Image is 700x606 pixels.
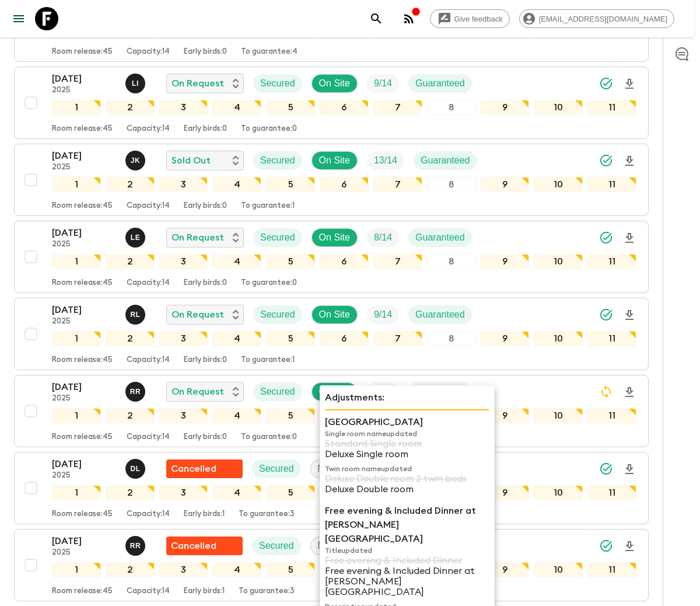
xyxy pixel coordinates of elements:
p: Capacity: 14 [127,201,170,211]
p: On Site [319,308,350,322]
div: 6 [320,254,369,269]
p: Early birds: 0 [184,278,227,288]
p: Room release: 45 [52,201,113,211]
span: Rabata Legend Mpatamali [125,308,148,318]
div: 11 [587,100,636,115]
p: Deluxe Single room [325,449,489,459]
p: Secured [260,308,295,322]
p: Free evening & Included Dinner at [PERSON_NAME][GEOGRAPHIC_DATA] [325,504,489,546]
div: 3 [159,254,208,269]
div: 1 [52,485,101,500]
div: 10 [534,408,583,423]
p: 8 / 14 [374,231,392,245]
p: 2025 [52,394,116,403]
p: Secured [259,539,294,553]
button: menu [7,7,30,30]
div: 5 [266,562,315,577]
div: 7 [373,331,422,346]
div: 3 [159,331,208,346]
p: Guaranteed [415,308,465,322]
svg: Sync Required - Changes detected [599,385,613,399]
div: 3 [159,485,208,500]
p: Secured [260,76,295,90]
div: 9 [481,100,530,115]
p: Room release: 45 [52,510,113,519]
div: 9 [481,331,530,346]
div: 1 [52,177,101,192]
svg: Download Onboarding [622,154,636,168]
div: 7 [373,100,422,115]
p: Deluxe Double room 2 twin beds [325,473,489,484]
div: Trip Fill [367,228,399,247]
svg: Synced Successfully [599,76,613,90]
p: Free evening & Included Dinner at [PERSON_NAME][GEOGRAPHIC_DATA] [325,566,489,597]
div: 9 [481,562,530,577]
p: Early birds: 0 [184,356,227,365]
div: 3 [159,562,208,577]
p: To guarantee: 3 [239,510,295,519]
div: 5 [266,177,315,192]
p: Single room name updated [325,429,489,438]
div: 7 [373,177,422,192]
svg: Synced Successfully [599,231,613,245]
p: On Site [319,76,350,90]
p: Deluxe Double room [325,484,489,494]
div: 11 [587,562,636,577]
p: 2025 [52,163,116,172]
div: 5 [266,485,315,500]
div: 7 [373,254,422,269]
div: 1 [52,254,101,269]
span: Dylan Lees [125,462,148,472]
div: 10 [534,254,583,269]
div: 1 [52,408,101,423]
p: Free evening & Included Dinner [325,555,489,566]
div: 9 [481,408,530,423]
button: search adventures [365,7,388,30]
div: 4 [212,254,261,269]
p: [DATE] [52,380,116,394]
p: On Site [319,154,350,168]
div: 4 [212,177,261,192]
p: On Site [319,385,350,399]
p: Guaranteed [421,154,470,168]
div: 2 [106,562,155,577]
div: Trip Fill [367,305,399,324]
p: Not On Site [318,462,366,476]
div: 3 [159,408,208,423]
p: Secured [260,385,295,399]
p: 2025 [52,86,116,95]
svg: Download Onboarding [622,308,636,322]
p: Capacity: 14 [127,356,170,365]
div: 1 [52,100,101,115]
p: 13 / 14 [374,154,397,168]
p: 2025 [52,548,116,558]
p: Not On Site [318,539,366,553]
p: On Request [171,308,224,322]
p: On Request [171,231,224,245]
p: Cancelled [171,462,216,476]
div: 10 [534,100,583,115]
p: Adjustments: [325,391,489,405]
div: 8 [427,331,476,346]
p: Capacity: 14 [127,510,170,519]
p: On Request [171,76,224,90]
div: 6 [320,100,369,115]
p: To guarantee: 3 [239,587,295,596]
div: 5 [266,408,315,423]
svg: Synced Successfully [599,539,613,553]
span: Roland Rau [125,385,148,395]
p: Room release: 45 [52,47,113,57]
svg: Synced Successfully [599,462,613,476]
div: 2 [106,177,155,192]
p: Guaranteed [415,385,465,399]
div: Flash Pack cancellation [166,459,243,478]
p: 9 / 14 [374,308,392,322]
span: Roland Rau [125,539,148,549]
p: Room release: 45 [52,433,113,442]
span: Leslie Edgar [125,231,148,241]
span: Give feedback [448,15,509,23]
p: R R [130,541,141,551]
div: 5 [266,254,315,269]
p: Sold Out [171,154,211,168]
div: 2 [106,254,155,269]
